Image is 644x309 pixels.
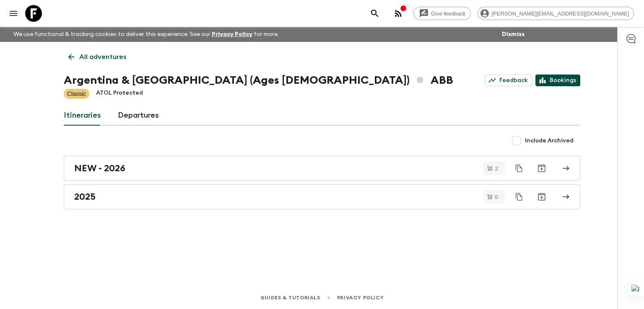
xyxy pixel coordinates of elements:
h1: Argentina & [GEOGRAPHIC_DATA] (Ages [DEMOGRAPHIC_DATA]) ABB [64,72,453,89]
p: ATOL Protected [96,89,143,99]
p: All adventures [79,52,126,62]
span: 0 [490,194,503,200]
button: Archive [533,188,550,205]
button: Duplicate [512,161,527,176]
a: Guides & Tutorials [260,293,320,302]
span: Include Archived [525,136,574,145]
button: search adventures [366,5,383,22]
a: 2025 [64,184,580,209]
a: Privacy Policy [337,293,384,302]
h2: 2025 [74,191,96,202]
h2: NEW - 2026 [74,163,125,174]
span: [PERSON_NAME][EMAIL_ADDRESS][DOMAIN_NAME] [487,10,634,17]
a: All adventures [64,49,131,65]
a: Feedback [485,75,532,86]
a: NEW - 2026 [64,156,580,181]
a: Departures [118,106,159,126]
a: Itineraries [64,106,101,126]
span: Give feedback [426,10,470,17]
a: Bookings [535,75,580,86]
button: Archive [533,160,550,177]
button: menu [5,5,22,22]
span: 2 [490,166,503,171]
div: [PERSON_NAME][EMAIL_ADDRESS][DOMAIN_NAME] [478,7,634,20]
a: Give feedback [413,7,471,20]
button: Duplicate [512,189,527,204]
p: Classic [67,90,86,98]
button: Dismiss [500,28,527,40]
p: We use functional & tracking cookies to deliver this experience. See our for more. [10,27,282,42]
a: Privacy Policy [212,31,252,37]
